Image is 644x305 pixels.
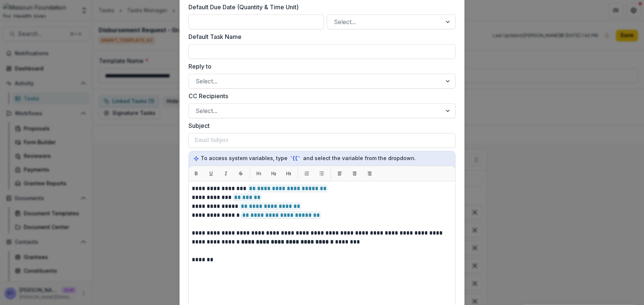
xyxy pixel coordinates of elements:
[220,168,232,179] button: Italic
[334,168,346,179] button: Align left
[193,154,451,162] p: To access system variables, type and select the variable from the dropdown.
[316,168,328,179] button: List
[364,168,375,179] button: Align right
[188,121,451,130] label: Subject
[188,3,451,11] label: Default Due Date (Quantity & Time Unit)
[188,92,451,100] label: CC Recipients
[349,168,361,179] button: Align center
[268,168,280,179] button: H2
[283,168,295,179] button: H3
[190,168,202,179] button: Bold
[253,168,265,179] button: H1
[188,32,451,41] label: Default Task Name
[188,62,451,71] label: Reply to
[289,155,302,162] code: `{{`
[205,168,217,179] button: Underline
[235,168,247,179] button: Strikethrough
[301,168,313,179] button: List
